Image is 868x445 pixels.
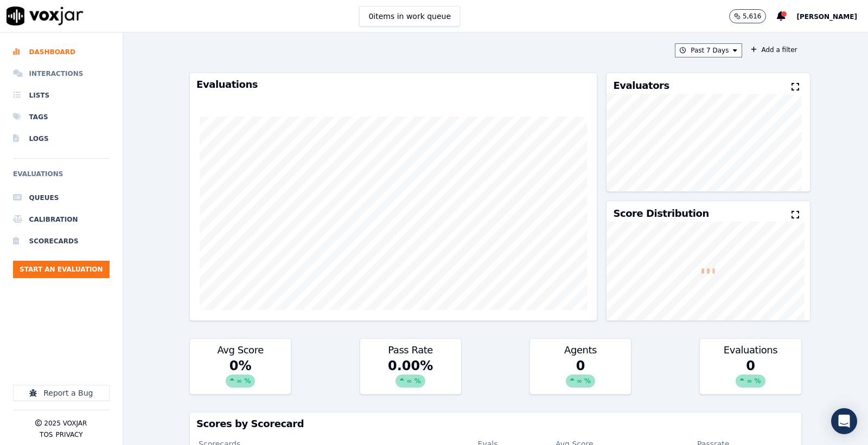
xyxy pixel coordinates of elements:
div: 0 [530,357,631,394]
button: TOS [40,430,53,439]
a: Tags [13,106,110,128]
div: ∞ % [226,375,255,388]
button: Privacy [56,430,83,439]
button: 5,616 [729,9,777,23]
h3: Evaluators [613,81,669,91]
h3: Evaluations [196,80,590,89]
div: 0 [700,357,801,394]
h3: Scores by Scorecard [196,419,794,429]
button: 5,616 [729,9,766,23]
a: Interactions [13,63,110,85]
a: Dashboard [13,41,110,63]
h3: Avg Score [196,345,284,355]
h3: Evaluations [706,345,794,355]
p: 5,616 [743,12,761,21]
h3: Pass Rate [367,345,455,355]
button: [PERSON_NAME] [796,10,868,23]
div: ∞ % [395,375,425,388]
button: Add a filter [746,43,801,56]
button: Past 7 Days [675,43,742,57]
p: 2025 Voxjar [44,419,87,428]
button: 0items in work queue [359,6,460,27]
a: Lists [13,85,110,106]
button: Report a Bug [13,385,110,401]
div: ∞ % [566,375,595,388]
a: Queues [13,187,110,209]
a: Scorecards [13,230,110,252]
img: voxjar logo [7,7,84,25]
span: [PERSON_NAME] [796,13,857,21]
h3: Agents [537,345,624,355]
h3: Score Distribution [613,209,709,218]
a: Calibration [13,209,110,230]
div: 0 % [190,357,291,394]
h6: Evaluations [13,167,110,187]
a: Logs [13,128,110,150]
div: Open Intercom Messenger [831,408,857,434]
button: Start an Evaluation [13,261,110,278]
div: ∞ % [736,375,765,388]
div: 0.00 % [360,357,461,394]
